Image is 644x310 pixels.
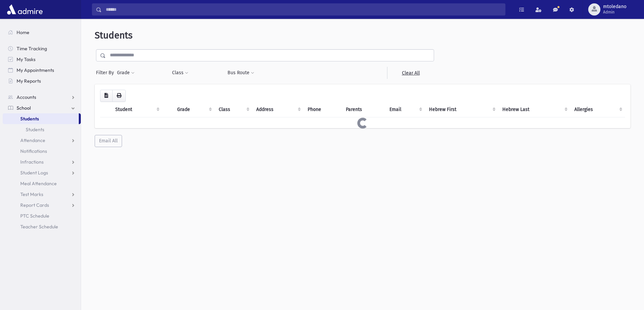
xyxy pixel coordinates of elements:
[227,67,255,79] button: Bus Route
[20,191,43,197] span: Test Marks
[3,43,81,54] a: Time Tracking
[3,200,81,210] a: Report Cards
[3,146,81,157] a: Notifications
[5,3,44,16] img: AdmirePro
[95,30,133,41] span: Students
[20,116,39,122] span: Students
[20,180,57,187] span: Meal Attendance
[17,94,36,100] span: Accounts
[3,221,81,232] a: Teacher Schedule
[17,29,29,35] span: Home
[304,102,342,117] th: Phone
[385,102,425,117] th: Email
[215,102,253,117] th: Class
[3,178,81,189] a: Meal Attendance
[603,4,626,9] span: mtoledano
[3,189,81,200] a: Test Marks
[173,102,214,117] th: Grade
[570,102,625,117] th: Allergies
[172,67,189,79] button: Class
[498,102,571,117] th: Hebrew Last
[95,135,122,147] button: Email All
[3,92,81,103] a: Accounts
[3,124,81,135] a: Students
[20,202,49,208] span: Report Cards
[342,102,385,117] th: Parents
[3,167,81,178] a: Student Logs
[3,65,81,76] a: My Appointments
[20,170,48,176] span: Student Logs
[20,224,58,230] span: Teacher Schedule
[17,67,54,73] span: My Appointments
[3,135,81,146] a: Attendance
[425,102,498,117] th: Hebrew First
[3,27,81,38] a: Home
[387,67,434,79] a: Clear All
[100,90,113,102] button: CSV
[3,76,81,86] a: My Reports
[117,67,135,79] button: Grade
[20,159,44,165] span: Infractions
[17,56,35,62] span: My Tasks
[17,78,41,84] span: My Reports
[252,102,304,117] th: Address
[3,54,81,65] a: My Tasks
[3,113,79,124] a: Students
[102,3,505,16] input: Search
[20,213,49,219] span: PTC Schedule
[20,137,45,143] span: Attendance
[17,105,31,111] span: School
[112,90,126,102] button: Print
[20,148,47,154] span: Notifications
[3,157,81,167] a: Infractions
[96,69,117,76] span: Filter By
[17,46,47,52] span: Time Tracking
[3,210,81,221] a: PTC Schedule
[3,103,81,113] a: School
[603,9,626,15] span: Admin
[111,102,162,117] th: Student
